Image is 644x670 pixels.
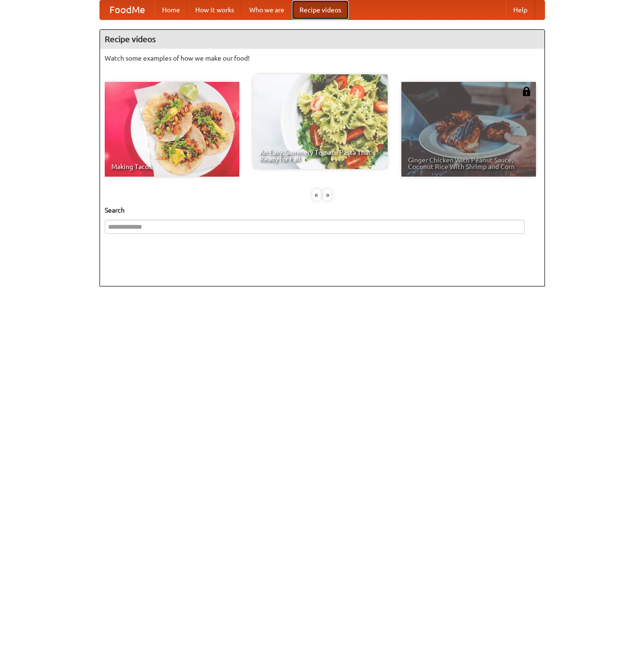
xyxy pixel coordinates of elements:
a: Home [154,0,188,19]
a: How it works [188,0,242,19]
span: Making Tacos [111,163,233,170]
div: « [312,189,321,201]
a: Making Tacos [105,82,239,177]
a: FoodMe [100,0,154,19]
h4: Recipe videos [100,30,544,49]
img: 483408.png [522,87,531,96]
a: An Easy, Summery Tomato Pasta That's Ready for Fall [253,74,388,169]
h5: Search [105,205,540,215]
div: » [323,189,332,201]
a: Who we are [242,0,292,19]
span: An Easy, Summery Tomato Pasta That's Ready for Fall [260,149,381,162]
p: Watch some examples of how we make our food! [105,54,540,63]
a: Recipe videos [292,0,349,19]
a: Help [506,0,535,19]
